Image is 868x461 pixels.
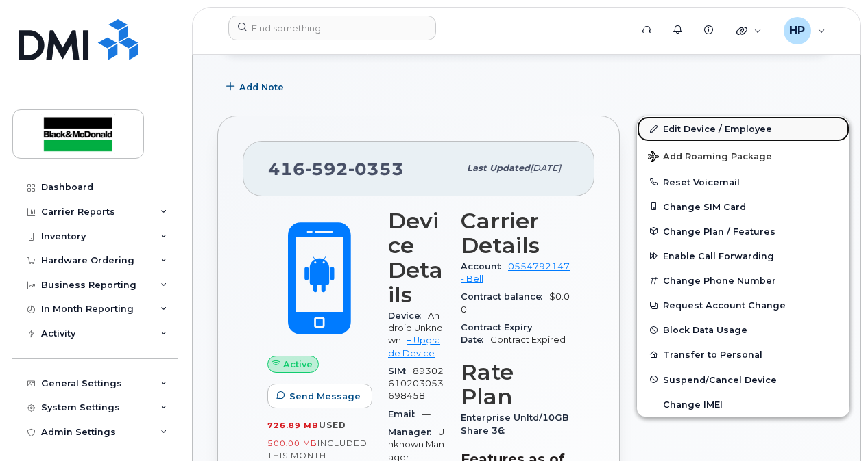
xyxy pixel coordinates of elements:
[422,409,431,419] span: —
[267,438,367,460] span: included this month
[637,367,849,392] button: Suspend/Cancel Device
[461,261,508,272] span: Account
[388,209,444,307] h3: Device Details
[461,209,570,258] h3: Carrier Details
[461,412,569,435] span: Enterprise Unltd/10GB Share 36
[319,420,346,430] span: used
[490,334,566,345] span: Contract Expired
[388,311,443,346] span: Android Unknown
[637,392,849,417] button: Change IMEI
[637,342,849,367] button: Transfer to Personal
[289,390,361,403] span: Send Message
[267,438,317,448] span: 500.00 MB
[388,335,440,358] a: + Upgrade Device
[637,194,849,219] button: Change SIM Card
[348,159,404,179] span: 0353
[637,219,849,243] button: Change Plan / Features
[774,17,835,44] div: Harsh Patel
[305,159,348,179] span: 592
[637,317,849,342] button: Block Data Usage
[663,374,777,384] span: Suspend/Cancel Device
[239,81,284,94] span: Add Note
[461,291,570,314] span: $0.00
[268,159,404,179] span: 416
[267,384,372,408] button: Send Message
[637,142,849,170] button: Add Roaming Package
[217,75,296,99] button: Add Note
[663,251,774,261] span: Enable Call Forwarding
[663,226,775,236] span: Change Plan / Features
[388,366,444,401] span: 89302610203053698458
[388,366,413,376] span: SIM
[461,360,570,409] h3: Rate Plan
[637,116,849,141] a: Edit Device / Employee
[283,358,313,371] span: Active
[388,311,428,321] span: Device
[727,17,771,44] div: Quicklinks
[461,261,570,284] a: 0554792147 - Bell
[530,163,561,173] span: [DATE]
[637,170,849,194] button: Reset Voicemail
[461,291,549,302] span: Contract balance
[388,427,438,437] span: Manager
[637,243,849,268] button: Enable Call Forwarding
[267,421,319,430] span: 726.89 MB
[637,268,849,293] button: Change Phone Number
[789,23,805,39] span: HP
[637,293,849,317] button: Request Account Change
[467,163,530,173] span: Last updated
[461,322,532,345] span: Contract Expiry Date
[648,151,772,164] span: Add Roaming Package
[388,409,422,419] span: Email
[228,16,436,40] input: Find something...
